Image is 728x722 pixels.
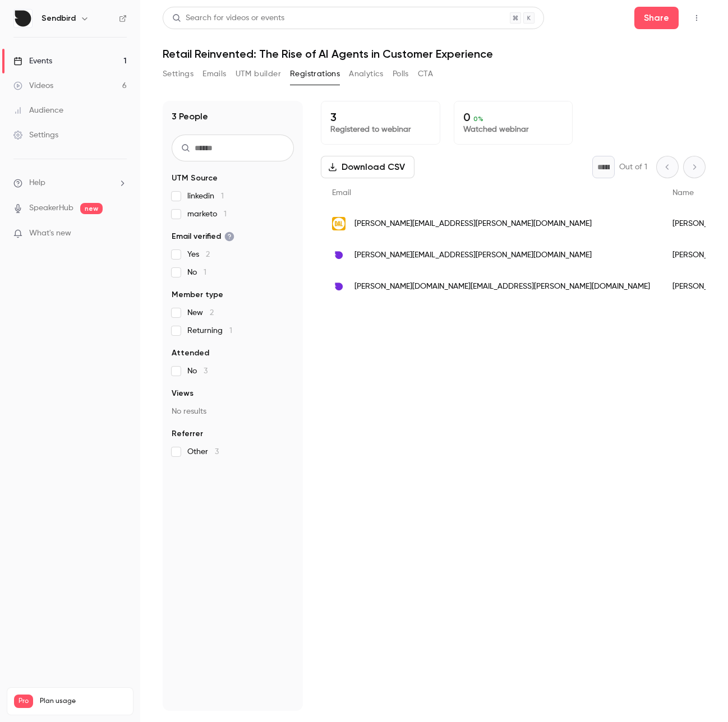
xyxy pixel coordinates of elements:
span: What's new [29,228,71,239]
span: 2 [206,251,210,258]
span: Help [29,177,45,189]
p: No results [172,406,294,417]
span: 3 [215,448,219,456]
h1: Retail Reinvented: The Rise of AI Agents in Customer Experience [163,47,706,61]
span: 1 [221,192,224,200]
span: 1 [204,269,206,276]
p: 3 [330,110,431,124]
span: Email [332,189,351,197]
div: Search for videos or events [172,12,284,24]
span: [PERSON_NAME][EMAIL_ADDRESS][PERSON_NAME][DOMAIN_NAME] [354,218,592,230]
span: new [80,203,103,214]
span: 1 [224,210,227,218]
div: Events [13,55,52,67]
p: Out of 1 [619,161,647,173]
button: CTA [418,65,433,83]
img: sendbird.com [332,248,345,262]
span: Attended [172,348,209,359]
button: Download CSV [321,156,414,178]
span: Yes [187,249,210,260]
a: SpeakerHub [29,202,73,214]
span: [PERSON_NAME][EMAIL_ADDRESS][PERSON_NAME][DOMAIN_NAME] [354,249,592,261]
span: Plan usage [40,697,126,706]
p: Registered to webinar [330,124,431,135]
span: Member type [172,289,223,300]
button: Settings [163,65,193,83]
span: Referrer [172,428,203,439]
span: 0 % [473,115,483,123]
span: linkedin [187,191,224,202]
button: Registrations [290,65,340,83]
img: dal.ca [332,217,345,230]
p: Watched webinar [463,124,564,135]
span: 3 [204,367,208,375]
span: Pro [14,695,33,708]
h6: Sendbird [42,13,76,24]
img: sendbird.com [332,280,345,293]
span: No [187,365,208,377]
span: Views [172,388,193,399]
span: 1 [229,327,232,335]
div: Audience [13,105,63,116]
h1: 3 People [172,110,208,123]
span: UTM Source [172,173,218,184]
button: Polls [393,65,409,83]
button: Analytics [349,65,384,83]
span: 2 [210,309,214,317]
span: [PERSON_NAME][DOMAIN_NAME][EMAIL_ADDRESS][PERSON_NAME][DOMAIN_NAME] [354,281,650,293]
li: help-dropdown-opener [13,177,127,189]
button: UTM builder [236,65,281,83]
button: Share [634,7,679,29]
div: Videos [13,80,53,91]
span: Name [672,189,694,197]
span: Email verified [172,231,234,242]
p: 0 [463,110,564,124]
span: No [187,267,206,278]
div: Settings [13,129,58,141]
span: Other [187,446,219,457]
img: Sendbird [14,10,32,27]
span: New [187,307,214,318]
span: marketo [187,209,227,220]
span: Returning [187,325,232,336]
section: facet-groups [172,173,294,457]
button: Emails [202,65,226,83]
